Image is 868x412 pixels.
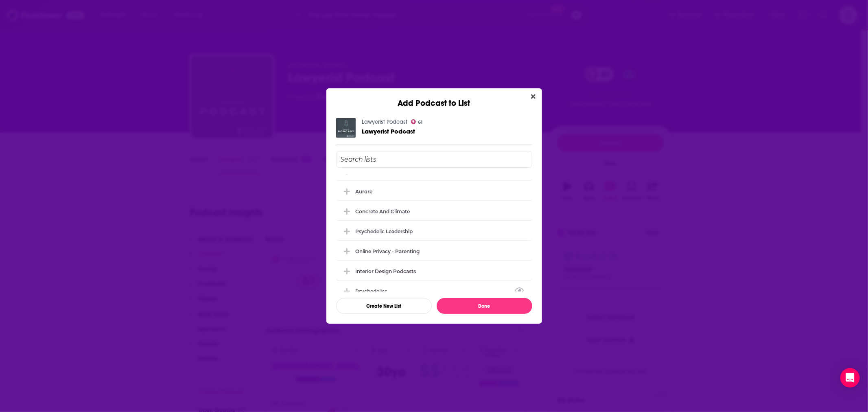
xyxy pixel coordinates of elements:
div: Concrete and Climate [356,208,410,215]
div: Add Podcast To List [336,151,532,314]
div: Psychedelics [356,288,392,294]
div: Online Privacy - Parenting [336,242,532,260]
div: Open Intercom Messenger [840,368,860,388]
div: Interior Design Podcasts [336,262,532,280]
input: Search lists [336,151,532,168]
div: Interior Design Podcasts [356,268,416,274]
a: 61 [411,119,423,124]
div: Psychedelics [336,282,532,300]
span: 61 [418,121,422,124]
div: Add Podcast to List [326,88,542,108]
div: Aurore [356,188,373,195]
div: Psychedelic Leadership [336,222,532,240]
button: Done [437,298,532,314]
img: Lawyerist Podcast [336,118,356,138]
div: Aurore [336,182,532,200]
button: Close [528,92,539,102]
a: Lawyerist Podcast [362,128,415,135]
div: Online Privacy - Parenting [356,248,420,254]
div: Psychedelic Leadership [356,228,413,234]
span: Lawyerist Podcast [362,127,415,135]
div: Concrete and Climate [336,202,532,220]
button: Create New List [336,298,432,314]
a: Lawyerist Podcast [362,118,408,125]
